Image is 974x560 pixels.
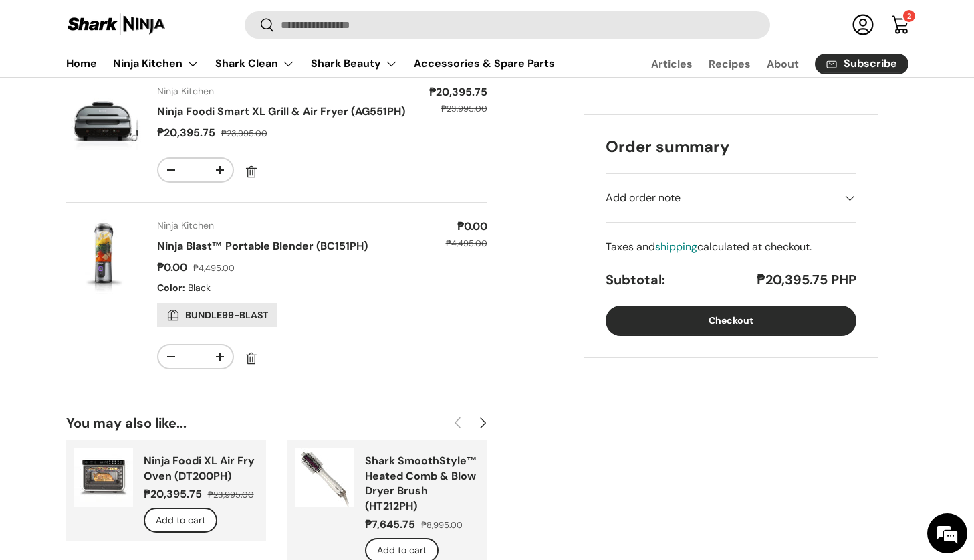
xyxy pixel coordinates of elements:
[606,190,681,206] span: Add order note
[144,508,217,533] button: Add to cart
[157,282,185,294] strong: Color:
[619,50,908,77] nav: Secondary
[66,12,166,38] img: Shark Ninja Philippines
[767,51,799,77] a: About
[441,103,487,114] s: ₱23,995.00
[157,126,219,140] dd: ₱20,395.75
[66,219,141,294] img: ninja-blast-portable-blender-black-left-side-view-sharkninja-philippines
[221,128,267,139] s: ₱23,995.00
[66,50,97,76] a: Home
[655,240,697,254] a: shipping
[144,454,255,482] a: Ninja Foodi XL Air Fry Oven (DT200PH)
[157,104,405,118] a: Ninja Foodi Smart XL Grill & Air Fryer (AG551PH)
[757,271,856,290] p: ₱20,395.75 PHP
[651,51,693,77] a: Articles
[709,51,751,77] a: Recipes
[844,59,897,70] span: Subscribe
[907,12,911,21] span: 2
[193,262,235,274] s: ₱4,495.00
[157,260,191,274] dd: ₱0.00
[66,50,555,77] nav: Primary
[815,54,908,74] a: Subscribe
[157,303,277,327] div: BUNDLE99-BLAST
[365,454,477,512] a: Shark SmoothStyle™ Heated Comb & Blow Dryer Brush (HT212PH)
[414,50,555,76] a: Accessories & Spare Parts
[157,219,399,233] div: Ninja Kitchen
[414,219,487,235] dd: ₱0.00
[157,239,368,253] a: Ninja Blast™ Portable Blender (BC151PH)
[239,160,263,184] a: Remove
[606,271,665,290] h3: Subtotal:
[606,174,856,222] summary: Add order note
[425,84,487,100] dd: ₱20,395.75
[606,306,856,336] button: Checkout
[184,159,207,181] input: Quantity
[446,238,487,249] s: ₱4,495.00
[184,345,207,368] input: Quantity
[239,347,263,371] a: Remove
[66,84,141,159] img: ninja-foodi-smart-xl-grill-and-air-fryer-full-view-shark-ninja-philippines
[606,136,856,157] h2: Order summary
[66,414,446,433] h2: You may also like...
[303,50,406,77] summary: Shark Beauty
[207,50,303,77] summary: Shark Clean
[606,239,856,255] div: Taxes and calculated at checkout.
[157,303,399,328] ul: Discount
[157,84,409,98] div: Ninja Kitchen
[105,50,207,77] summary: Ninja Kitchen
[188,282,211,294] dd: Black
